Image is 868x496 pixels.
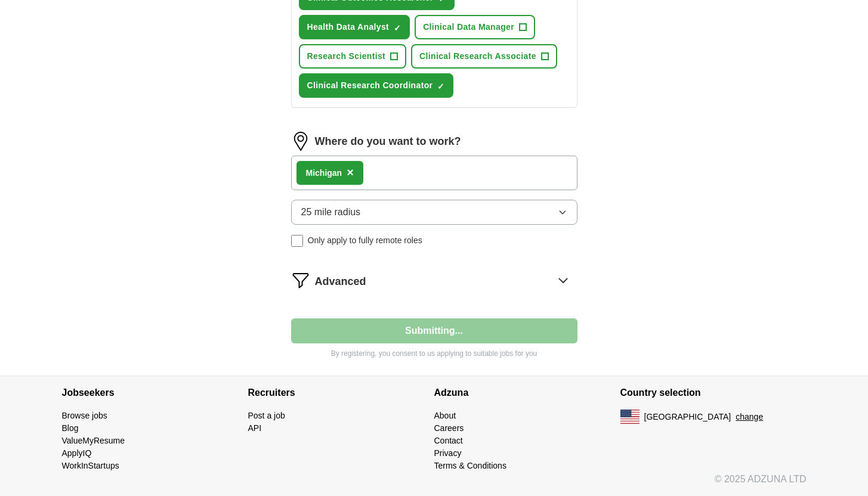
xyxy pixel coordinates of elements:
[307,21,390,33] span: Health Data Analyst
[291,271,310,290] img: filter
[411,44,557,69] button: Clinical Research Associate
[306,168,328,178] strong: Michi
[62,448,92,458] a: ApplyIQ
[434,436,463,445] a: Contact
[248,423,262,433] a: API
[315,134,461,150] label: Where do you want to work?
[299,15,410,39] button: Health Data Analyst✓
[299,44,407,69] button: Research Scientist
[434,448,462,458] a: Privacy
[291,235,303,247] input: Only apply to fully remote roles
[347,164,354,182] button: ×
[434,461,506,470] a: Terms & Conditions
[62,423,79,433] a: Blog
[315,274,366,290] span: Advanced
[415,15,535,39] button: Clinical Data Manager
[306,167,342,179] div: gan
[423,21,514,33] span: Clinical Data Manager
[434,423,464,433] a: Careers
[434,411,456,420] a: About
[301,205,361,219] span: 25 mile radius
[291,200,577,225] button: 25 mile radius
[394,23,401,33] span: ✓
[291,132,310,151] img: location.png
[419,50,536,63] span: Clinical Research Associate
[620,410,640,424] img: US flag
[62,436,125,445] a: ValueMyResume
[437,82,444,91] span: ✓
[248,411,285,420] a: Post a job
[620,376,807,410] h4: Country selection
[308,234,422,247] span: Only apply to fully remote roles
[291,348,577,359] p: By registering, you consent to us applying to suitable jobs for you
[736,411,763,423] button: change
[347,166,354,179] span: ×
[291,318,577,343] button: Submitting...
[299,73,454,98] button: Clinical Research Coordinator✓
[62,461,119,470] a: WorkInStartups
[307,50,386,63] span: Research Scientist
[62,411,107,420] a: Browse jobs
[52,472,816,496] div: © 2025 ADZUNA LTD
[644,411,731,423] span: [GEOGRAPHIC_DATA]
[307,79,433,92] span: Clinical Research Coordinator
